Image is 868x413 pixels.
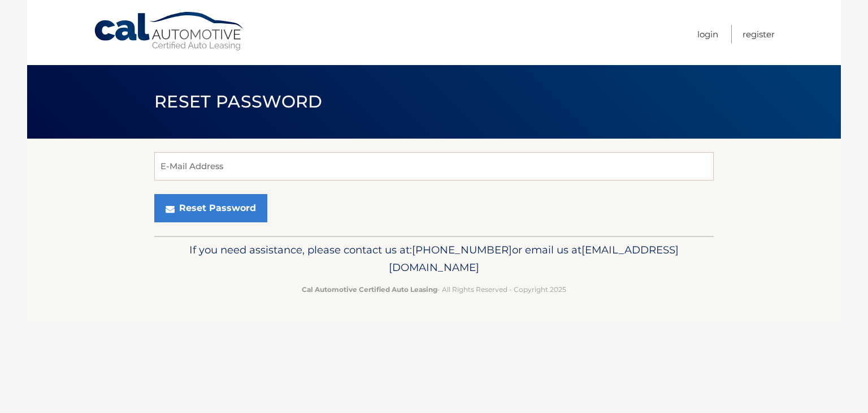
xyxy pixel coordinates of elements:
a: Cal Automotive [93,11,246,51]
span: [PHONE_NUMBER] [412,243,512,256]
p: If you need assistance, please contact us at: or email us at [162,241,706,277]
p: - All Rights Reserved - Copyright 2025 [162,283,706,295]
span: Reset Password [154,91,322,112]
input: E-Mail Address [154,152,714,180]
button: Reset Password [154,194,267,222]
a: Register [743,25,775,44]
a: Login [697,25,718,44]
strong: Cal Automotive Certified Auto Leasing [302,285,437,294]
